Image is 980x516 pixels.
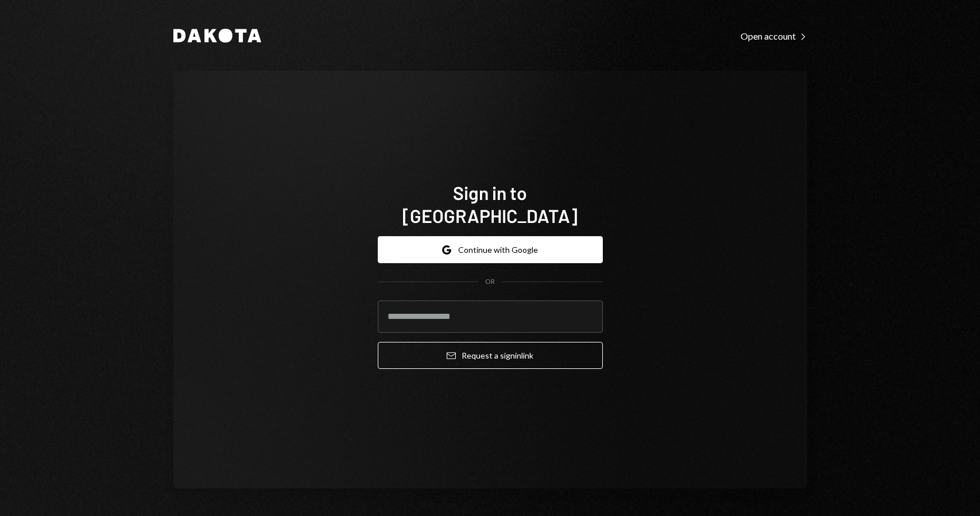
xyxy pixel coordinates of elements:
button: Request a signinlink [378,342,603,369]
div: OR [485,277,495,287]
h1: Sign in to [GEOGRAPHIC_DATA] [378,181,603,227]
button: Continue with Google [378,236,603,263]
a: Open account [741,29,807,42]
div: Open account [741,30,807,42]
